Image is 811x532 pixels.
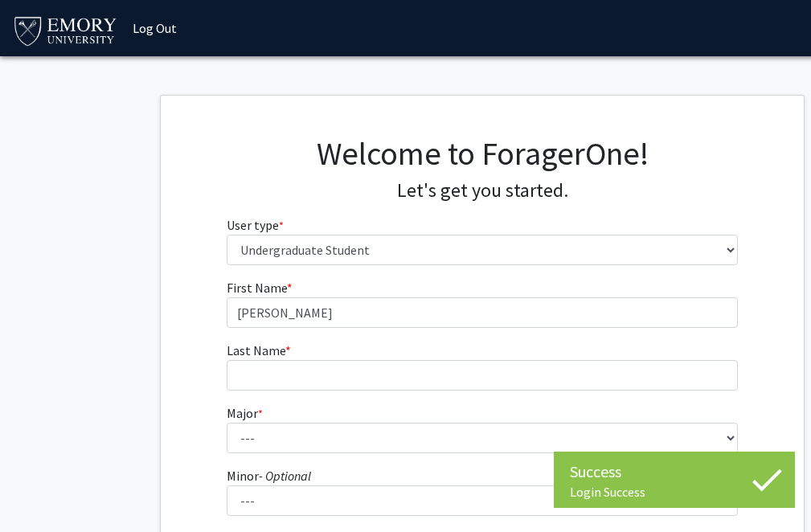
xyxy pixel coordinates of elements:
span: Last Name [227,342,285,358]
img: Emory University Logo [12,12,119,48]
label: User type [227,215,284,235]
h1: Welcome to ForagerOne! [227,134,739,173]
div: Login Success [570,484,779,500]
i: - Optional [259,468,311,484]
iframe: Chat [12,460,68,520]
label: Major [227,403,263,423]
span: First Name [227,280,287,296]
h4: Let's get you started. [227,179,739,203]
label: Minor [227,466,311,485]
div: Success [570,460,779,484]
